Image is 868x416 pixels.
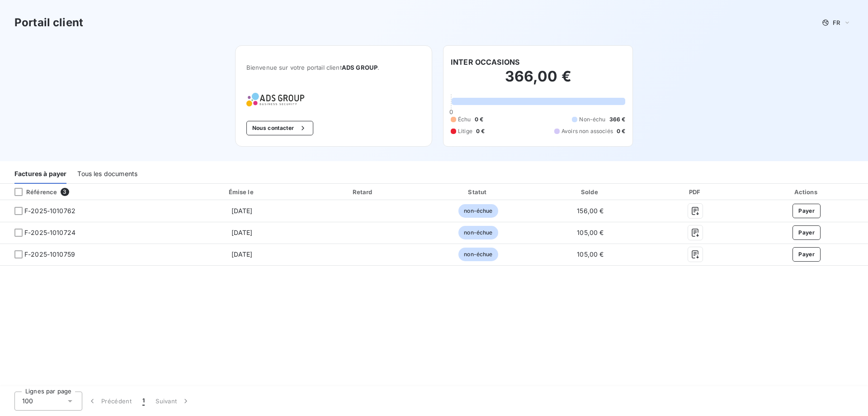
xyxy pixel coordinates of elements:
span: Bienvenue sur votre portail client . [246,64,421,71]
span: 156,00 € [577,207,604,215]
img: Company logo [246,93,304,106]
div: Émise le [180,187,303,196]
div: PDF [647,187,743,196]
div: Référence [7,188,57,196]
button: Payer [793,247,821,262]
h2: 366,00 € [451,67,625,95]
span: [DATE] [231,250,253,258]
div: Factures à payer [14,165,66,184]
span: ADS GROUP [342,64,377,71]
button: Précédent [82,392,137,411]
span: F-2025-1010759 [24,250,75,259]
span: 0 € [475,115,483,124]
span: non-échue [458,204,498,218]
span: F-2025-1010762 [24,206,75,215]
button: Suivant [150,392,196,411]
span: Avoirs non associés [561,127,613,135]
button: 1 [137,392,150,411]
span: Litige [458,127,472,135]
span: 105,00 € [577,250,604,258]
span: 3 [61,188,69,196]
span: 0 € [617,127,625,135]
span: F-2025-1010724 [24,228,75,237]
span: 0 € [476,127,485,135]
span: [DATE] [231,229,253,236]
span: 366 € [609,115,626,124]
div: Retard [307,187,420,196]
h3: Portail client [14,14,83,31]
span: [DATE] [231,207,253,215]
span: FR [833,19,840,26]
div: Statut [423,187,533,196]
div: Actions [747,187,866,196]
button: Payer [793,225,821,240]
span: 100 [22,397,33,406]
span: Non-échu [579,115,605,124]
span: 1 [142,397,145,406]
span: 0 [449,108,453,115]
button: Payer [793,204,821,218]
div: Tous les documents [77,165,137,184]
span: non-échue [458,248,498,261]
span: non-échue [458,226,498,239]
span: Échu [458,115,471,124]
span: 105,00 € [577,229,604,236]
div: Solde [537,187,644,196]
h6: INTER OCCASIONS [451,57,519,67]
button: Nous contacter [246,121,313,135]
